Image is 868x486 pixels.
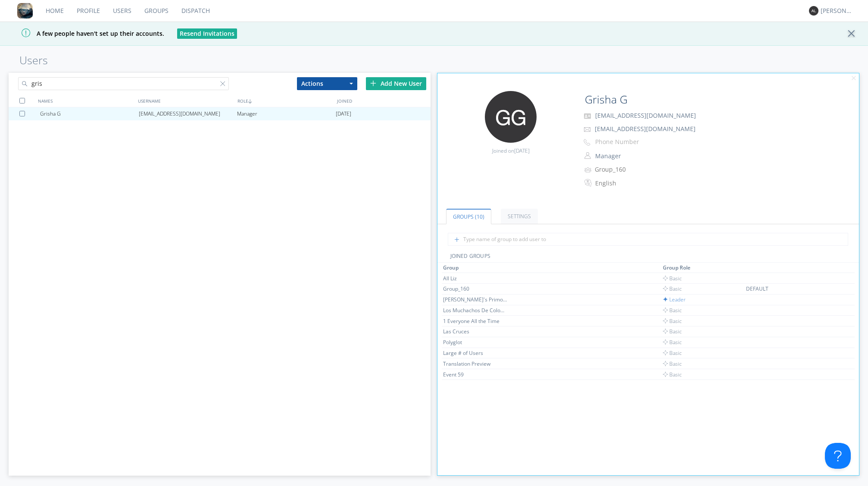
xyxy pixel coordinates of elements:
div: Polyglot [443,339,508,346]
div: 1 Everyone All the Time [443,317,508,325]
a: Grisha G[EMAIL_ADDRESS][DOMAIN_NAME]Manager[DATE] [9,107,430,120]
span: Leader [663,296,686,303]
div: All Liz [443,275,508,282]
img: 373638.png [809,6,818,16]
input: Type name of group to add user to [448,233,848,246]
span: [EMAIL_ADDRESS][DOMAIN_NAME] [595,111,696,119]
div: Grisha G [40,107,139,120]
div: JOINED [335,94,434,107]
img: 8ff700cf5bab4eb8a436322861af2272 [17,3,33,19]
button: Resend Invitations [177,28,237,39]
span: Basic [663,317,682,325]
span: [EMAIL_ADDRESS][DOMAIN_NAME] [595,125,696,133]
span: Basic [663,339,682,346]
div: Add New User [366,77,426,90]
img: icon-alert-users-thin-outline.svg [584,164,593,176]
div: Event 59 [443,371,508,378]
span: [DATE] [514,147,530,154]
div: Los Muchachos De Colombiana [443,307,508,314]
span: Basic [663,349,682,357]
th: Toggle SortBy [745,263,827,273]
img: plus.svg [370,80,376,86]
div: NAMES [36,94,135,107]
div: Las Cruces [443,328,508,335]
a: Settings [501,209,538,224]
div: [PERSON_NAME] [821,6,853,15]
th: Toggle SortBy [662,263,745,273]
span: Joined on [492,147,530,154]
div: DEFAULT [746,285,811,292]
div: [EMAIL_ADDRESS][DOMAIN_NAME] [139,107,237,120]
iframe: Toggle Customer Support [825,443,851,469]
div: Large # of Users [443,349,508,357]
div: USERNAME [136,94,235,107]
span: Basic [663,328,682,335]
span: [DATE] [336,107,351,120]
span: Basic [663,275,682,282]
img: person-outline.svg [584,152,591,159]
img: phone-outline.svg [584,139,590,146]
span: A few people haven't set up their accounts. [6,29,164,38]
img: cancel.svg [851,75,857,82]
span: Basic [663,360,682,367]
th: Toggle SortBy [442,263,662,273]
button: Manager [592,150,678,162]
span: Basic [663,285,682,292]
div: [PERSON_NAME]'s Primo Group [443,296,508,303]
div: JOINED GROUPS [437,252,859,263]
div: Group_160 [443,285,508,292]
input: Name [581,91,721,108]
a: Groups (10) [446,209,491,224]
div: ROLE [235,94,335,107]
div: Manager [237,107,336,120]
span: Basic [663,307,682,314]
div: Group_160 [595,165,667,174]
img: 373638.png [485,91,537,143]
span: Basic [663,371,682,378]
input: Search users [18,77,229,90]
div: English [595,179,667,188]
img: In groups with Translation enabled, this user's messages will be automatically translated to and ... [584,178,593,188]
button: Actions [297,77,357,90]
div: Translation Preview [443,360,508,367]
